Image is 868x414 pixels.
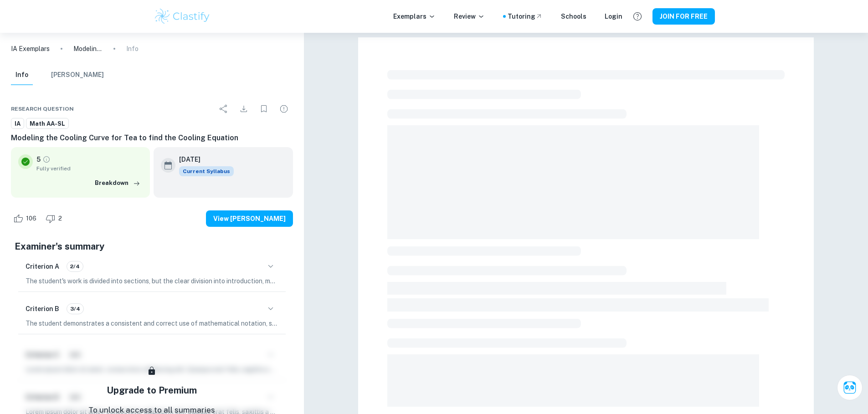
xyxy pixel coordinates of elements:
[11,44,50,54] a: IA Exemplars
[154,7,211,26] img: Clastify logo
[53,214,67,223] span: 2
[26,276,278,286] p: The student's work is divided into sections, but the clear division into introduction, main body/...
[26,304,59,314] h6: Criterion B
[837,375,863,400] button: Ask Clai
[11,119,24,128] span: IA
[275,100,293,118] div: Report issue
[92,176,143,190] button: Breakdown
[51,65,104,85] button: [PERSON_NAME]
[43,211,67,226] div: Dislike
[126,44,139,54] p: Info
[36,164,143,173] span: Fully verified
[630,9,645,24] button: Help and Feedback
[26,318,278,328] p: The student demonstrates a consistent and correct use of mathematical notation, symbols, and term...
[179,166,234,176] span: Current Syllabus
[255,100,273,118] div: Bookmark
[215,100,233,118] div: Share
[393,11,436,21] p: Exemplars
[67,262,83,271] span: 2/4
[179,154,226,164] h6: [DATE]
[67,305,83,313] span: 3/4
[21,214,41,223] span: 106
[235,100,253,118] div: Download
[508,11,543,21] a: Tutoring
[26,118,69,129] a: Math AA-SL
[26,261,59,271] h6: Criterion A
[179,166,234,176] div: This exemplar is based on the current syllabus. Feel free to refer to it for inspiration/ideas wh...
[36,154,41,164] p: 5
[42,155,51,164] a: Grade fully verified
[605,11,622,21] a: Login
[561,11,586,21] a: Schools
[454,11,485,21] p: Review
[11,65,33,85] button: Info
[11,133,293,143] h6: Modeling the Cooling Curve for Tea to find the Cooling Equation
[206,210,293,227] button: View [PERSON_NAME]
[26,119,68,128] span: Math AA-SL
[11,211,41,226] div: Like
[11,118,24,129] a: IA
[11,105,74,113] span: Research question
[73,44,103,54] p: Modeling the Cooling Curve for Tea to find the Cooling Equation
[15,240,289,253] h5: Examiner's summary
[107,383,197,397] h5: Upgrade to Premium
[652,8,715,25] button: JOIN FOR FREE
